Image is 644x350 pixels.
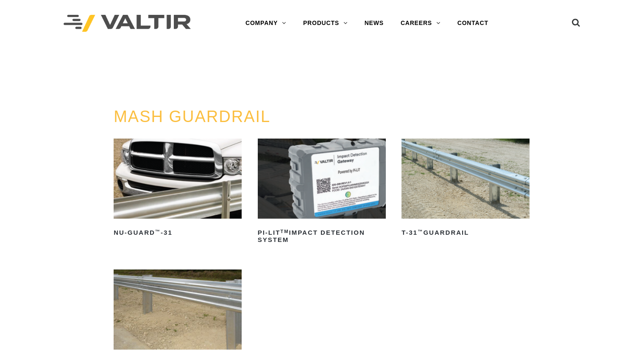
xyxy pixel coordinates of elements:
[237,15,295,32] a: COMPANY
[280,229,289,234] sup: TM
[295,15,356,32] a: PRODUCTS
[155,229,161,234] sup: ™
[114,139,242,239] a: NU-GUARD™-31
[392,15,449,32] a: CAREERS
[114,108,270,125] a: MASH GUARDRAIL
[401,139,530,239] a: T-31™Guardrail
[356,15,392,32] a: NEWS
[114,226,242,240] h2: NU-GUARD -31
[401,226,530,240] h2: T-31 Guardrail
[258,226,386,247] h2: PI-LIT Impact Detection System
[418,229,423,234] sup: ™
[258,139,386,247] a: PI-LITTMImpact Detection System
[64,15,191,32] img: Valtir
[449,15,497,32] a: CONTACT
